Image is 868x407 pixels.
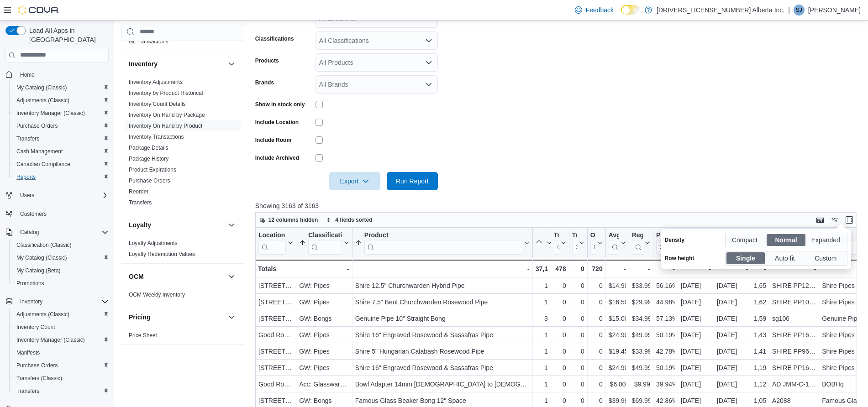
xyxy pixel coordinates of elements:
[754,329,766,340] div: 1,430
[129,59,158,68] h3: Inventory
[2,68,112,81] button: Home
[9,385,112,397] button: Transfers
[656,313,675,324] div: 57.13%
[129,250,195,258] span: Loyalty Redemption Values
[355,329,529,340] div: Shire 16" Engraved Rosewood & Sassafras Pipe
[681,280,711,291] div: [DATE]
[2,189,112,202] button: Users
[806,251,847,265] label: Custom
[13,334,109,345] span: Inventory Manager (Classic)
[608,297,626,308] div: $16.50
[656,329,675,340] div: 50.19%
[129,156,168,162] a: Package History
[681,313,711,324] div: [DATE]
[16,173,36,181] span: Reports
[608,231,626,254] button: Avg Unit Cost In Stock
[129,101,186,107] a: Inventory Count Details
[425,59,432,66] button: Open list of options
[425,37,432,44] button: Open list of options
[16,324,55,331] span: Inventory Count
[129,251,195,257] a: Loyalty Redemption Values
[20,229,39,236] span: Catalog
[226,312,237,323] button: Pricing
[811,233,842,247] span: Expanded
[608,231,618,254] div: Avg Unit Cost In Stock
[129,79,183,85] a: Inventory Adjustments
[299,280,349,291] div: GW: Pipes
[775,233,797,247] span: Normal
[9,158,112,171] button: Canadian Compliance
[129,145,168,151] a: Package Details
[129,111,205,119] span: Inventory On Hand by Package
[13,373,109,384] span: Transfers (Classic)
[13,265,109,276] span: My Catalog (Beta)
[9,277,112,290] button: Promotions
[129,59,224,68] button: Inventory
[13,278,48,289] a: Promotions
[16,336,85,344] span: Inventory Manager (Classic)
[121,77,244,212] div: Inventory
[788,5,790,16] p: |
[16,267,61,274] span: My Catalog (Beta)
[355,346,529,357] div: Shire 5" Hungarian Calabash Rosewood Pipe
[9,321,112,334] button: Inventory Count
[16,349,40,356] span: Manifests
[13,334,89,345] a: Inventory Manager (Classic)
[129,177,170,184] span: Purchase Orders
[20,71,35,78] span: Home
[226,219,237,230] button: Loyalty
[590,280,602,291] div: 0
[13,133,109,144] span: Transfers
[13,120,62,131] a: Purchase Orders
[572,329,584,340] div: 0
[608,329,626,340] div: $24.90
[13,159,74,170] a: Canadian Compliance
[9,239,112,251] button: Classification (Classic)
[553,263,566,274] div: 478
[796,5,802,16] span: SJ
[13,309,73,320] a: Adjustments (Classic)
[553,297,566,308] div: 0
[766,251,806,265] label: Auto fit
[129,177,170,184] a: Purchase Orders
[226,58,237,69] button: Inventory
[681,329,711,340] div: [DATE]
[226,271,237,282] button: OCM
[16,161,70,168] span: Canadian Compliance
[13,252,71,263] a: My Catalog (Classic)
[656,280,675,291] div: 56.16%
[13,347,43,358] a: Manifests
[355,263,529,274] div: -
[129,332,157,339] span: Price Sheet
[20,192,34,199] span: Users
[129,144,168,151] span: Package Details
[16,280,44,287] span: Promotions
[258,280,293,291] div: [STREET_ADDRESS]
[129,220,224,230] button: Loyalty
[726,251,766,265] label: Single
[829,214,840,225] button: Display options
[13,373,66,384] a: Transfers (Classic)
[13,322,109,333] span: Inventory Count
[129,112,205,118] a: Inventory On Hand by Package
[726,233,766,247] label: Compact
[355,313,529,324] div: Genuine Pipe 10" Straight Bong
[732,233,759,247] span: Compact
[13,82,109,93] span: My Catalog (Classic)
[572,280,584,291] div: 0
[9,346,112,359] button: Manifests
[13,172,39,183] a: Reports
[355,280,529,291] div: Shire 12.5" Churchwarden Hybrid Pipe
[396,177,429,186] span: Run Report
[772,297,816,308] div: SHIRE PP102,SHIRE PP102
[255,79,274,86] label: Brands
[656,263,675,274] div: -
[16,227,109,238] span: Catalog
[255,35,294,42] label: Classifications
[355,297,529,308] div: Shire 7.5" Bent Churchwarden Rosewood Pipe
[9,171,112,183] button: Reports
[129,313,224,322] button: Pricing
[255,136,291,144] label: Include Room
[590,231,595,254] div: On Order Qty
[9,334,112,346] button: Inventory Manager (Classic)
